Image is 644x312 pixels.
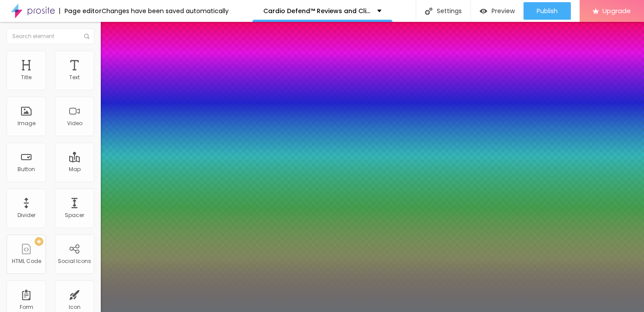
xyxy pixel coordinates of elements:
[58,258,91,264] div: Social Icons
[492,7,515,14] span: Preview
[21,74,32,81] div: Title
[425,7,432,15] img: Icone
[69,304,81,310] div: Icon
[524,2,571,20] button: Publish
[84,34,89,39] img: Icone
[69,74,80,81] div: Text
[263,8,371,14] p: Cardio Defend™ Reviews and Clinical Insights on Cardiovascular Support
[18,212,35,218] div: Divider
[480,7,487,15] img: view-1.svg
[69,166,81,172] div: Map
[20,304,33,310] div: Form
[7,28,94,44] input: Search element
[59,8,102,14] div: Page editor
[602,7,631,14] span: Upgrade
[471,2,524,20] button: Preview
[12,258,41,264] div: HTML Code
[67,120,82,126] div: Video
[102,8,229,14] div: Changes have been saved automatically
[537,7,558,14] span: Publish
[65,212,84,218] div: Spacer
[18,166,35,172] div: Button
[18,120,35,126] div: Image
